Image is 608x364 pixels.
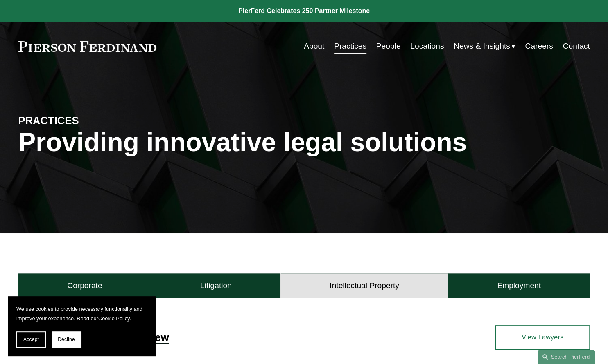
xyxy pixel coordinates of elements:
a: Cookie Policy [98,315,130,322]
a: About [304,38,324,54]
button: Decline [52,331,81,348]
h4: PRACTICES [18,114,161,127]
p: We use cookies to provide necessary functionality and improve your experience. Read our . [16,304,147,323]
a: Practices [334,38,366,54]
a: Careers [525,38,553,54]
a: Search this site [538,350,595,364]
span: Accept [23,337,39,342]
a: Intellectual Property Overview [19,332,169,343]
a: View Lawyers [495,325,590,350]
section: Cookie banner [8,296,156,356]
h4: Litigation [200,281,232,290]
a: People [376,38,401,54]
a: Contact [563,38,590,54]
h1: Providing innovative legal solutions [18,127,590,157]
a: folder dropdown [454,38,515,54]
span: Decline [58,337,75,342]
button: Accept [16,331,46,348]
span: News & Insights [454,39,510,54]
a: Locations [410,38,444,54]
h4: Employment [497,281,541,290]
h4: Corporate [67,281,102,290]
h4: Intellectual Property [330,281,399,290]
